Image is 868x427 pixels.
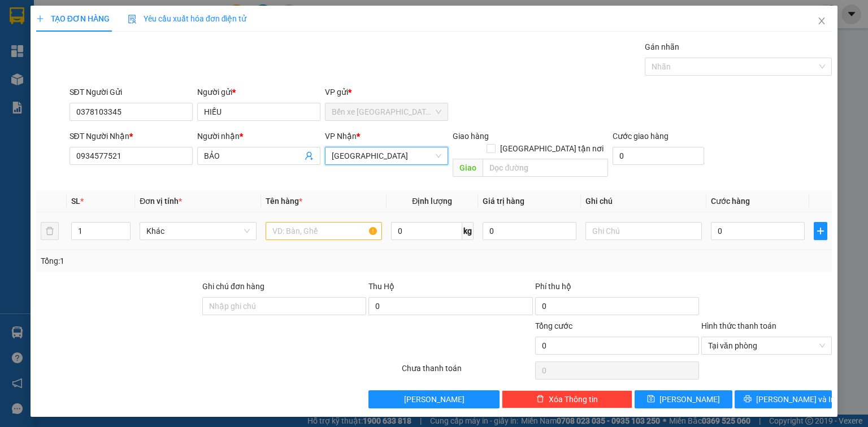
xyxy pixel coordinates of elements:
[128,14,247,23] span: Yêu cầu xuất hóa đơn điện tử
[202,297,366,315] input: Ghi chú đơn hàng
[305,151,314,160] span: user-add
[613,132,669,141] label: Cước giao hàng
[535,321,572,330] span: Tổng cước
[202,282,264,291] label: Ghi chú đơn hàng
[412,197,452,206] span: Định lượng
[146,223,249,239] span: Khác
[585,222,702,240] input: Ghi Chú
[581,190,706,212] th: Ghi chú
[36,14,110,23] span: TẠO ĐƠN HÀNG
[701,321,776,330] label: Hình thức thanh toán
[496,142,608,155] span: [GEOGRAPHIC_DATA] tận nơi
[483,222,576,240] input: 0
[325,86,448,98] div: VP gửi
[735,390,832,408] button: printer[PERSON_NAME] và In
[140,197,182,206] span: Đơn vị tính
[266,222,382,240] input: VD: Bàn, Ghế
[647,395,655,404] span: save
[453,132,489,141] span: Giao hàng
[368,390,499,408] button: [PERSON_NAME]
[708,337,825,354] span: Tại văn phòng
[806,6,837,37] button: Close
[462,222,474,240] span: kg
[197,86,320,98] div: Người gửi
[70,130,193,142] div: SĐT Người Nhận
[711,197,750,206] span: Cước hàng
[332,147,441,164] span: Sài Gòn
[332,103,441,120] span: Bến xe Tiền Giang
[744,395,752,404] span: printer
[502,390,632,408] button: deleteXóa Thông tin
[197,130,320,142] div: Người nhận
[266,197,302,206] span: Tên hàng
[756,393,835,406] span: [PERSON_NAME] và In
[536,395,544,404] span: delete
[814,222,827,240] button: plus
[814,226,827,236] span: plus
[483,197,524,206] span: Giá trị hàng
[817,16,826,25] span: close
[36,15,44,23] span: plus
[453,159,483,177] span: Giao
[635,390,732,408] button: save[PERSON_NAME]
[535,280,699,297] div: Phí thu hộ
[549,393,598,406] span: Xóa Thông tin
[41,222,59,240] button: delete
[645,42,679,51] label: Gán nhãn
[404,393,465,406] span: [PERSON_NAME]
[71,197,80,206] span: SL
[613,147,704,165] input: Cước giao hàng
[401,362,533,382] div: Chưa thanh toán
[325,132,357,141] span: VP Nhận
[368,282,394,291] span: Thu Hộ
[128,15,137,24] img: icon
[41,255,336,267] div: Tổng: 1
[659,393,720,406] span: [PERSON_NAME]
[70,86,193,98] div: SĐT Người Gửi
[483,159,608,177] input: Dọc đường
